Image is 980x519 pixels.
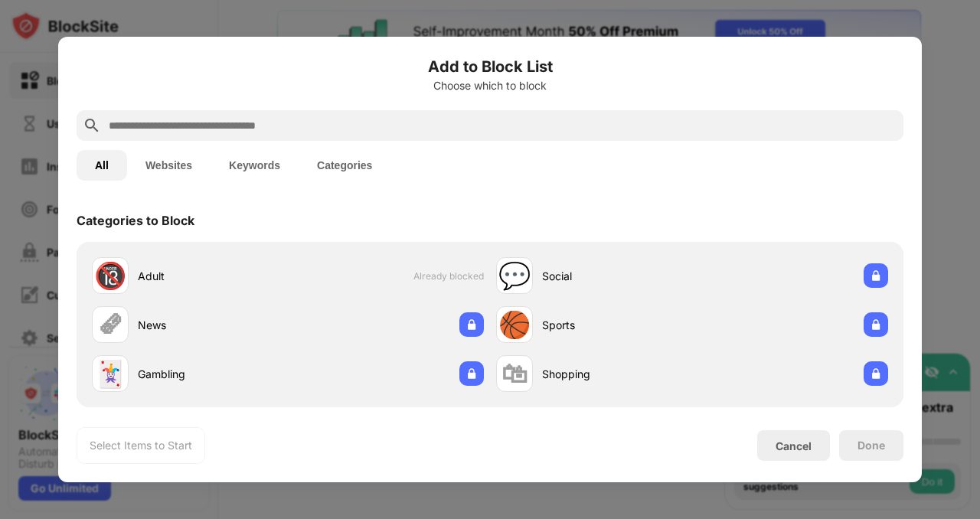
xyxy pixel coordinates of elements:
button: Websites [127,150,211,181]
div: 🗞 [97,309,123,341]
div: 🛍 [501,358,528,390]
div: Done [857,439,885,452]
div: Cancel [776,439,812,452]
button: All [77,150,127,181]
div: News [138,317,288,333]
div: Sports [542,317,692,333]
button: Keywords [211,150,299,181]
div: Social [542,268,692,284]
h6: Add to Block List [77,55,903,78]
div: Choose which to block [77,80,903,92]
div: Select Items to Start [90,438,192,453]
div: Shopping [542,366,692,382]
button: Categories [299,150,390,181]
span: Already blocked [413,270,484,282]
div: 🔞 [94,260,126,292]
div: Categories to Block [77,213,194,228]
div: 🏀 [498,309,531,341]
div: 🃏 [94,358,126,390]
img: search.svg [83,116,101,135]
div: Gambling [138,366,288,382]
div: 💬 [498,260,531,292]
div: Adult [138,268,288,284]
